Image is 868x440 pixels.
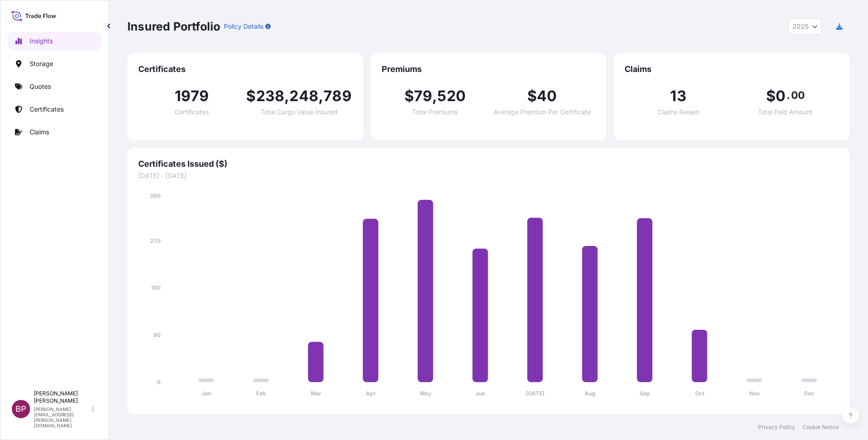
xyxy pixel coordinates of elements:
span: , [284,89,289,103]
p: Certificates [30,105,64,114]
tspan: Dec [804,390,814,397]
p: Insured Portfolio [127,19,220,34]
span: Total Cargo Value Insured [261,109,338,115]
p: [PERSON_NAME][EMAIL_ADDRESS][PERSON_NAME][DOMAIN_NAME] [34,406,90,428]
tspan: 90 [153,332,161,338]
tspan: Feb [256,390,266,397]
tspan: [DATE] [526,390,545,397]
span: BP [15,404,26,414]
a: Insights [8,32,101,50]
span: Average Premium Per Certificate [494,109,591,115]
a: Privacy Policy [758,424,795,431]
tspan: Jan [202,390,211,397]
tspan: May [420,390,432,397]
tspan: 270 [150,237,161,244]
span: , [318,89,323,103]
span: 1979 [175,89,209,103]
span: 2025 [792,22,808,31]
span: $ [404,89,414,103]
span: Premiums [382,64,596,75]
span: Total Paid Amount [758,109,812,115]
button: Year Selector [788,18,822,35]
tspan: Oct [695,390,705,397]
tspan: Jun [475,390,485,397]
tspan: 360 [150,192,161,199]
span: 13 [670,89,686,103]
span: Certificates Issued ($) [138,159,839,169]
tspan: Nov [749,390,760,397]
a: Claims [8,123,101,141]
span: . [787,92,790,99]
span: $ [246,89,256,103]
p: [PERSON_NAME] [PERSON_NAME] [34,390,90,404]
span: , [432,89,437,103]
span: Claims Raised [658,109,699,115]
span: $ [527,89,537,103]
a: Storage [8,55,101,73]
span: 520 [437,89,466,103]
p: Insights [30,36,53,46]
a: Cookie Notice [802,424,839,431]
span: 40 [537,89,557,103]
tspan: Sep [640,390,650,397]
span: Total Premiums [412,109,458,115]
span: 79 [414,89,432,103]
tspan: Apr [366,390,376,397]
span: 00 [791,92,805,99]
span: Certificates [138,64,353,75]
p: Quotes [30,82,51,91]
span: Claims [625,64,839,75]
p: Storage [30,59,53,68]
span: [DATE] - [DATE] [138,171,839,180]
span: 238 [256,89,285,103]
tspan: 180 [151,284,161,291]
span: 0 [776,89,786,103]
span: 789 [323,89,352,103]
tspan: 0 [157,379,161,385]
a: Certificates [8,100,101,118]
span: 248 [289,89,318,103]
span: $ [766,89,776,103]
tspan: Mar [311,390,321,397]
span: Certificates [175,109,209,115]
tspan: Aug [585,390,595,397]
a: Quotes [8,77,101,96]
p: Claims [30,128,49,137]
p: Policy Details [224,22,263,31]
